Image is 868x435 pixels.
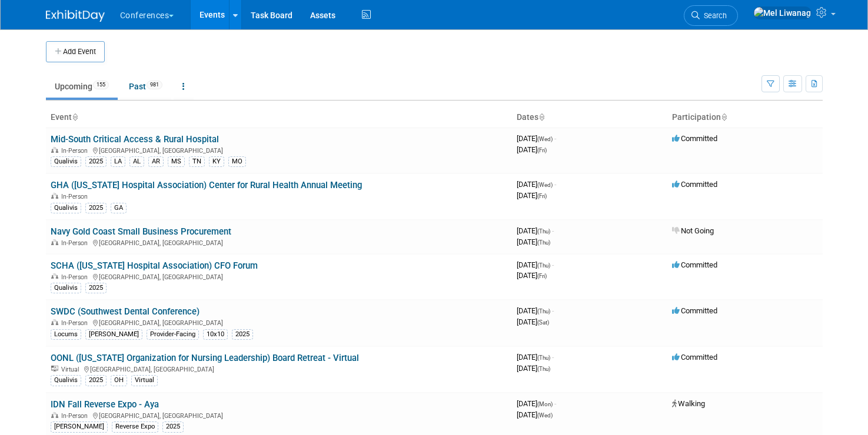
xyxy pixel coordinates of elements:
[537,228,550,235] span: (Thu)
[51,156,81,167] div: Qualivis
[51,410,507,420] div: [GEOGRAPHIC_DATA], [GEOGRAPHIC_DATA]
[131,375,158,386] div: Virtual
[672,306,717,315] span: Committed
[552,260,554,269] span: -
[51,260,258,271] a: SCHA ([US_STATE] Hospital Association) CFO Forum
[554,134,556,143] span: -
[51,421,108,432] div: [PERSON_NAME]
[147,81,162,89] span: 981
[537,273,547,279] span: (Fri)
[537,262,550,269] span: (Thu)
[148,156,164,167] div: AR
[721,112,727,122] a: Sort by Participation Type
[51,226,231,237] a: Navy Gold Coast Small Business Procurement
[684,5,738,26] a: Search
[51,237,507,247] div: [GEOGRAPHIC_DATA], [GEOGRAPHIC_DATA]
[46,75,118,98] a: Upcoming155
[517,237,550,246] span: [DATE]
[517,364,550,373] span: [DATE]
[517,353,554,362] span: [DATE]
[517,145,547,154] span: [DATE]
[111,156,125,167] div: LA
[753,6,812,19] img: Mel Liwanag
[538,112,544,122] a: Sort by Start Date
[552,306,554,315] span: -
[517,410,553,419] span: [DATE]
[51,364,507,373] div: [GEOGRAPHIC_DATA], [GEOGRAPHIC_DATA]
[517,226,554,235] span: [DATE]
[554,399,556,408] span: -
[672,399,705,408] span: Walking
[51,147,58,153] img: In-Person Event
[51,134,219,145] a: Mid-South Critical Access & Rural Hospital
[129,156,144,167] div: AL
[51,283,81,293] div: Qualivis
[700,11,727,20] span: Search
[209,156,224,167] div: KY
[85,156,107,167] div: 2025
[111,375,127,386] div: OH
[537,308,550,314] span: (Thu)
[46,10,105,22] img: ExhibitDay
[537,239,550,246] span: (Thu)
[61,273,91,281] span: In-Person
[93,81,109,89] span: 155
[51,317,507,327] div: [GEOGRAPHIC_DATA], [GEOGRAPHIC_DATA]
[537,401,553,407] span: (Mon)
[672,260,717,269] span: Committed
[517,306,554,315] span: [DATE]
[517,180,556,189] span: [DATE]
[168,156,185,167] div: MS
[667,108,823,128] th: Participation
[537,366,550,372] span: (Thu)
[537,354,550,361] span: (Thu)
[537,136,553,142] span: (Wed)
[61,412,91,420] span: In-Person
[85,283,107,293] div: 2025
[85,203,107,213] div: 2025
[61,239,91,247] span: In-Person
[517,134,556,143] span: [DATE]
[203,329,228,340] div: 10x10
[228,156,246,167] div: MO
[111,203,127,213] div: GA
[552,353,554,362] span: -
[517,191,547,200] span: [DATE]
[517,317,549,326] span: [DATE]
[537,193,547,199] span: (Fri)
[552,226,554,235] span: -
[85,329,142,340] div: [PERSON_NAME]
[51,319,58,325] img: In-Person Event
[162,421,184,432] div: 2025
[85,375,107,386] div: 2025
[51,399,159,410] a: IDN Fall Reverse Expo - Aya
[537,147,547,153] span: (Fri)
[517,260,554,269] span: [DATE]
[61,319,91,327] span: In-Person
[51,412,58,418] img: In-Person Event
[46,108,512,128] th: Event
[147,329,199,340] div: Provider-Facing
[51,145,507,155] div: [GEOGRAPHIC_DATA], [GEOGRAPHIC_DATA]
[72,112,78,122] a: Sort by Event Name
[517,399,556,408] span: [DATE]
[537,412,553,419] span: (Wed)
[51,203,81,213] div: Qualivis
[189,156,205,167] div: TN
[61,147,91,155] span: In-Person
[537,319,549,326] span: (Sat)
[672,134,717,143] span: Committed
[517,271,547,280] span: [DATE]
[537,182,553,188] span: (Wed)
[51,180,362,190] a: GHA ([US_STATE] Hospital Association) Center for Rural Health Annual Meeting
[61,193,91,200] span: In-Person
[232,329,253,340] div: 2025
[61,366,82,373] span: Virtual
[51,273,58,279] img: In-Person Event
[51,306,199,317] a: SWDC (Southwest Dental Conference)
[672,226,714,235] span: Not Going
[512,108,667,128] th: Dates
[120,75,171,98] a: Past981
[672,180,717,189] span: Committed
[46,41,105,62] button: Add Event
